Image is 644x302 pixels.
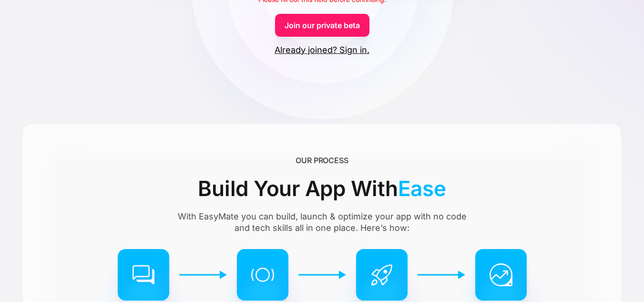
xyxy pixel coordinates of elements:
a: Join our private beta [275,14,369,37]
div: Build Your App With [198,172,446,205]
span: Ease [398,172,446,205]
a: Already joined? Sign in. [275,44,369,56]
div: OUR PROCESS [296,155,348,166]
div: With EasyMate you can build, launch & optimize your app with no code and tech skills all in one p... [172,211,473,234]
